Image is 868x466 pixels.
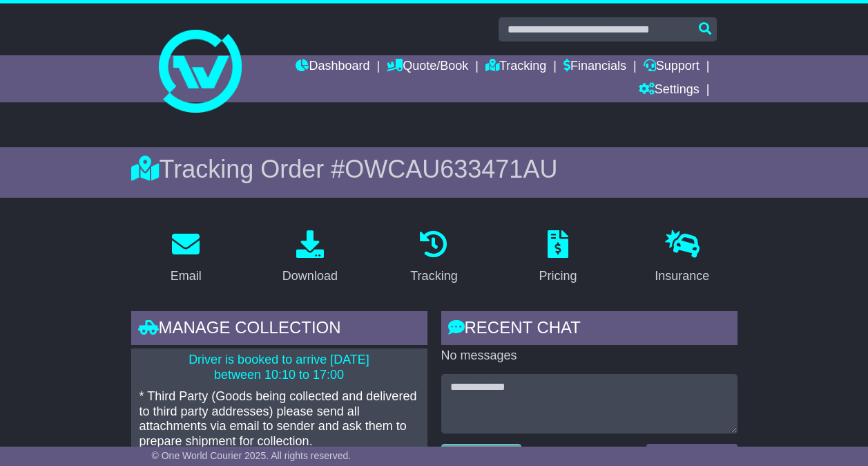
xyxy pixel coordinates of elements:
[171,267,202,286] div: Email
[441,348,737,364] p: No messages
[131,154,737,184] div: Tracking Order #
[639,79,700,102] a: Settings
[162,225,211,290] a: Email
[655,267,709,286] div: Insurance
[139,353,419,382] p: Driver is booked to arrive [DATE] between 10:10 to 17:00
[539,267,577,286] div: Pricing
[139,389,419,449] p: * Third Party (Goods being collected and delivered to third party addresses) please send all atta...
[282,267,338,286] div: Download
[401,225,466,290] a: Tracking
[530,225,586,290] a: Pricing
[387,55,468,79] a: Quote/Book
[152,450,351,461] span: © One World Courier 2025. All rights reserved.
[646,225,718,290] a: Insurance
[563,55,626,79] a: Financials
[485,55,546,79] a: Tracking
[273,225,347,290] a: Download
[441,311,737,348] div: RECENT CHAT
[644,55,700,79] a: Support
[410,267,457,286] div: Tracking
[345,155,557,183] span: OWCAU633471AU
[296,55,369,79] a: Dashboard
[131,311,427,348] div: Manage collection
